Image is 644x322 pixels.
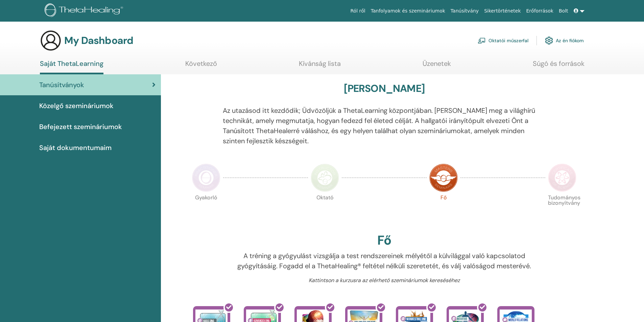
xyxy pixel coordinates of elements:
[311,164,339,192] img: Instructor
[548,164,576,192] img: Certificate of Science
[556,5,571,17] a: Bolt
[40,59,103,74] a: Saját ThetaLearning
[348,5,368,17] a: Ról ről
[45,3,125,19] img: logo.png
[192,195,220,223] p: Gyakorló
[545,33,584,48] a: Az én fiókom
[39,143,112,153] span: Saját dokumentumaim
[368,5,448,17] a: Tanfolyamok és szemináriumok
[223,251,546,271] p: A tréning a gyógyulást vizsgálja a test rendszereinek mélyétől a külvilággal való kapcsolatod gyó...
[223,105,546,146] p: Az utazásod itt kezdődik; Üdvözöljük a ThetaLearning központjában. [PERSON_NAME] meg a világhírű ...
[344,82,425,95] h3: [PERSON_NAME]
[448,5,481,17] a: Tanúsítvány
[524,5,556,17] a: Erőforrások
[533,59,585,73] a: Súgó és források
[39,101,114,111] span: Közelgő szemináriumok
[39,80,84,90] span: Tanúsítványok
[311,195,339,223] p: Oktató
[192,164,220,192] img: Practitioner
[481,5,523,17] a: Sikertörténetek
[423,59,451,73] a: Üzenetek
[478,33,528,48] a: Oktatói műszerfal
[299,59,341,73] a: Kívánság lista
[377,233,391,248] h2: Fő
[429,164,458,192] img: Master
[223,276,546,284] p: Kattintson a kurzusra az elérhető szemináriumok kereséséhez
[39,122,122,132] span: Befejezett szemináriumok
[64,34,133,47] h3: My Dashboard
[429,195,458,223] p: Fő
[548,195,576,223] p: Tudományos bizonyítvány
[545,35,553,46] img: cog.svg
[478,38,486,44] img: chalkboard-teacher.svg
[40,30,62,51] img: generic-user-icon.jpg
[185,59,217,73] a: Következő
